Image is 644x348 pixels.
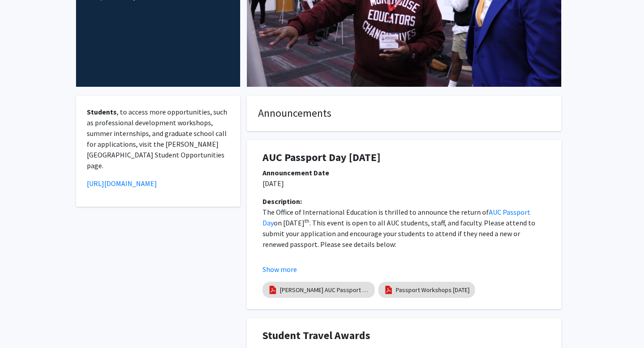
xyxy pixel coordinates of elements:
img: pdf_icon.png [268,285,278,295]
button: Show more [263,264,297,275]
p: The Office of International Education is thrilled to announce the return of on [DATE] . This even... [263,207,546,250]
p: , to access more opportunities, such as professional development workshops, summer internships, a... [87,106,229,171]
a: Passport Workshops [DATE] [396,285,470,295]
h1: AUC Passport Day [DATE] [263,151,546,164]
sup: th [305,217,309,224]
a: [PERSON_NAME] AUC Passport Day Flyer 2024 [280,285,369,295]
iframe: Chat [7,308,38,341]
a: [URL][DOMAIN_NAME] [87,179,157,188]
h1: Student Travel Awards [263,329,546,342]
div: Announcement Date [263,167,546,178]
div: Description: [263,196,546,207]
img: pdf_icon.png [384,285,394,295]
p: [DATE] [263,178,546,189]
strong: Students [87,107,117,116]
h4: Announcements [258,107,550,120]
